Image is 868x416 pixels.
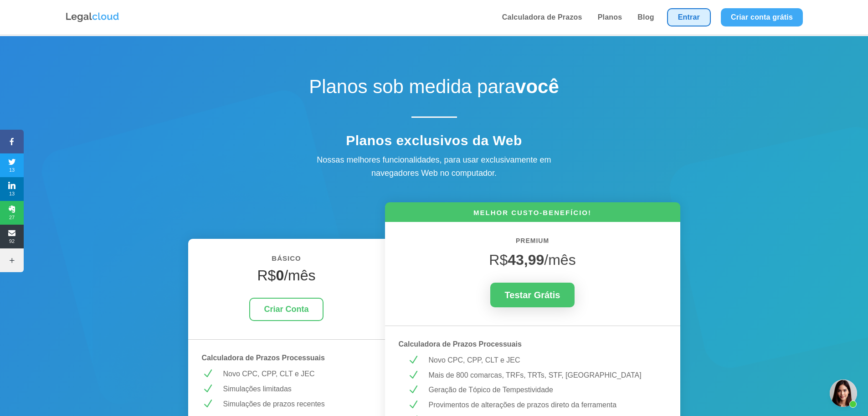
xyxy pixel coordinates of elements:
[508,252,544,268] strong: 43,99
[407,354,419,366] span: N
[399,340,522,348] strong: Calculadora de Prazos Processuais
[667,8,711,26] a: Entrar
[223,398,371,410] p: Simulações de prazos recentes
[65,11,120,23] img: Logo da Legalcloud
[275,132,594,153] h4: Planos exclusivos da Web
[249,298,323,321] a: Criar Conta
[429,399,658,411] p: Provimentos de alterações de prazos direto da ferramenta
[429,384,658,396] p: Geração de Tópico de Tempestividade
[429,354,658,366] p: Novo CPC, CPP, CLT e JEC
[223,368,371,380] p: Novo CPC, CPP, CLT e JEC
[298,153,571,180] div: Nossas melhores funcionalidades, para usar exclusivamente em navegadores Web no computador.
[407,384,419,395] span: N
[202,398,213,410] span: N
[202,253,371,269] h6: BÁSICO
[202,267,371,289] h4: R$ /mês
[202,383,213,395] span: N
[276,267,284,284] strong: 0
[202,368,213,379] span: N
[515,76,559,97] strong: você
[830,379,857,407] a: Bate-papo aberto
[429,369,658,381] p: Mais de 800 comarcas, TRFs, TRTs, STF, [GEOGRAPHIC_DATA]
[721,8,803,26] a: Criar conta grátis
[407,399,419,411] span: N
[490,283,575,307] a: Testar Grátis
[407,369,419,381] span: N
[223,383,371,395] p: Simulações limitadas
[275,75,594,103] h1: Planos sob medida para
[385,208,680,222] h6: MELHOR CUSTO-BENEFÍCIO!
[202,354,325,362] strong: Calculadora de Prazos Processuais
[399,236,667,251] h6: PREMIUM
[489,252,575,268] span: R$ /mês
